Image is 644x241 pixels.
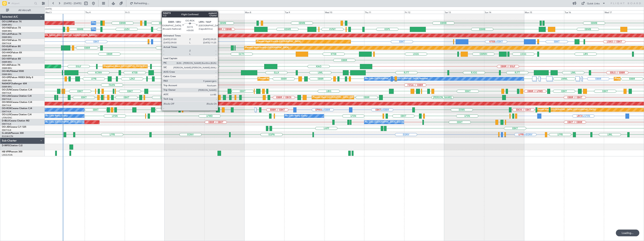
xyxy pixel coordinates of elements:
a: OO-LAHFalcon 7X [2,33,21,35]
button: Refreshing... [128,0,151,6]
a: EBKT/KJK [2,92,11,94]
span: N604GF [2,83,11,85]
div: [DATE] [45,8,52,11]
span: OO-JID [2,126,10,128]
a: LFSN/ENC [2,116,12,119]
span: [DATE] - [DATE] [64,2,81,5]
div: No Crew [GEOGRAPHIC_DATA] ([GEOGRAPHIC_DATA] National) [46,119,108,125]
a: EBBR/BRU [2,23,12,26]
span: OO-AIE [2,64,10,66]
span: OO-HHO [2,52,12,54]
a: OO-NSGCessna Citation CJ4 [2,101,32,103]
span: OO-FAE [2,27,11,29]
span: OO-LAH [2,33,11,35]
span: OO-FSX [2,39,11,41]
div: Sun 7 [204,10,244,14]
span: OO-WLP [2,70,11,72]
div: Tue 16 [564,10,604,14]
span: OO-NSG [2,101,11,103]
a: N604GFChallenger 604 [2,83,27,85]
div: Wed 10 [324,10,364,14]
a: OO-GPEFalcon 900EX EASy II [2,76,33,79]
div: Thu 4 [85,10,125,14]
div: Fri 12 [404,10,444,14]
div: No Crew [GEOGRAPHIC_DATA] ([GEOGRAPHIC_DATA] National) [365,119,428,125]
a: EBBR/BRU [2,30,12,32]
div: Owner Melsbroek Air Base [92,20,118,26]
span: OO-ZUN [2,89,11,91]
a: EBBR/BRU [2,85,12,88]
div: Planned Maint [GEOGRAPHIC_DATA] ([GEOGRAPHIC_DATA] National) [313,95,381,100]
div: Sat 13 [444,10,484,14]
a: OO-LXACessna Citation CJ4 [2,95,32,97]
div: Planned Maint Kortrijk-[GEOGRAPHIC_DATA] [245,45,289,51]
a: OO-JIDCessna CJ1 525 [2,126,26,128]
span: All Aircraft [10,9,40,12]
div: Wed 3 [45,10,85,14]
a: OO-ZUNCessna Citation CJ4 [2,89,32,91]
div: No Crew Nancy (Essey) [285,113,308,119]
a: EBKT/KJK [2,104,11,107]
a: D-IMFECitation CJ2 [2,145,23,147]
div: Owner Melsbroek Air Base [92,26,118,32]
a: EGGW/LTN [2,135,13,138]
a: EBBR/BRU [2,67,12,70]
div: Tue 9 [284,10,324,14]
span: OO-LUX [2,114,11,116]
div: Quick Links [587,2,600,6]
div: No Crew Nancy (Essey) [46,113,68,119]
a: D-IBLUCessna Citation M2 [2,120,29,122]
div: Thu 11 [364,10,404,14]
a: EBKT/KJK [2,129,11,132]
div: Loading... [616,230,639,236]
a: OO-LUMFalcon 7X [2,21,22,23]
a: OO-AIEFalcon 7X [2,64,20,66]
span: OO-ELK [2,45,10,48]
div: Planned Maint Kortrijk-[GEOGRAPHIC_DATA] [257,39,301,44]
a: OO-ROKCessna Citation CJ4 [2,107,32,110]
a: EBBR/BRU [2,54,12,57]
button: All Aircraft [4,7,41,13]
span: D-IMFE [2,145,10,147]
div: Fri 5 [125,10,165,14]
input: Airport [11,1,33,6]
div: Mon 8 [244,10,284,14]
span: Refreshing... [134,2,150,5]
span: D-IBLU [2,120,9,122]
a: EBBR/BRU [2,61,12,63]
span: OO-LXA [2,95,11,97]
span: OO-VSF [2,58,11,60]
a: OO-ELKFalcon 8X [2,45,21,48]
div: Sat 6 [165,10,205,14]
a: EBBR/BRU [2,48,12,51]
div: No Crew [GEOGRAPHIC_DATA] ([GEOGRAPHIC_DATA] National) [365,76,428,82]
a: HB-VPIPhenom 300 [2,151,22,153]
a: G-JAGAPhenom 300 [2,132,24,134]
a: EBKT/KJK [2,42,11,45]
span: OO-ROK [2,107,11,110]
span: G-JAGA [2,132,11,134]
a: OO-VSFFalcon 8X [2,58,21,60]
span: OO-GPE [2,76,11,79]
a: OO-FSXFalcon 7X [2,39,21,41]
a: EBBR/BRU [2,73,12,76]
span: OO-LUM [2,21,11,23]
div: Planned Maint [GEOGRAPHIC_DATA] ([GEOGRAPHIC_DATA] National) [259,76,327,82]
span: HB-VPI [2,151,9,153]
a: OO-HHOFalcon 8X [2,52,22,54]
a: EBBR/BRU [2,79,12,82]
div: Mon 15 [524,10,564,14]
div: Sun 14 [484,10,524,14]
button: Quick Links [579,0,607,6]
a: LSGG/GVA [2,154,13,156]
a: EBBR/BRU [2,36,12,39]
a: EBKT/KJK [2,110,11,113]
div: Wed 17 [604,10,644,14]
a: OO-LUXCessna Citation CJ4 [2,114,32,116]
div: Planned Maint [GEOGRAPHIC_DATA] ([GEOGRAPHIC_DATA]) [537,107,596,113]
a: OO-WLPGlobal 5500 [2,70,24,72]
div: Unplanned Maint [GEOGRAPHIC_DATA] ([GEOGRAPHIC_DATA] National) [104,64,174,69]
a: EBKT/KJK [2,98,11,101]
a: EBKT/KJK [2,123,11,125]
a: OO-FAEFalcon 7X [2,27,21,29]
